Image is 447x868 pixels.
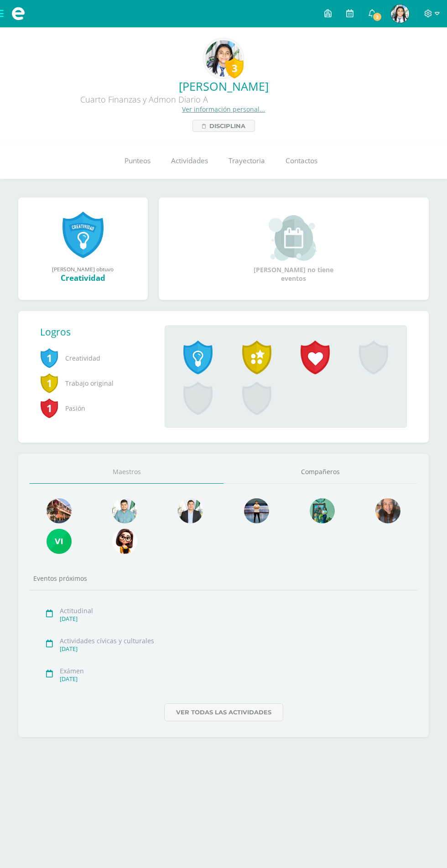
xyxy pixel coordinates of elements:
[40,325,157,338] div: Logros
[7,78,440,94] a: [PERSON_NAME]
[218,143,275,179] a: Trayectoria
[248,215,339,283] div: [PERSON_NAME] no tiene eventos
[244,498,269,523] img: 62c276f9e5707e975a312ba56e3c64d5.png
[30,574,417,583] div: Eventos próximos
[229,156,265,165] span: Trayectoria
[192,120,255,132] a: Disciplina
[209,120,245,131] span: Disciplina
[164,703,283,721] a: Ver todas las actividades
[40,347,58,368] span: 1
[112,529,137,554] img: d582243b974c2045ac8dbc0446ec51e5.png
[114,143,161,179] a: Punteos
[60,675,408,683] div: [DATE]
[171,156,208,165] span: Actividades
[223,460,417,484] a: Compañeros
[125,156,151,165] span: Punteos
[60,645,408,653] div: [DATE]
[286,156,317,165] span: Contactos
[60,606,408,615] div: Actitudinal
[40,396,150,421] span: Pasión
[375,498,400,523] img: d53a6cbdd07aaf83c60ff9fb8bbf0950.png
[372,12,382,22] span: 2
[40,398,58,418] span: 1
[225,57,244,78] div: 3
[40,372,58,393] span: 1
[205,40,242,77] img: 3ffae7b37a7a1a15b526423be8a7ab00.png
[7,94,281,105] div: Cuarto Finanzas y Admon Diario A
[112,498,137,523] img: 0f63e8005e7200f083a8d258add6f512.png
[27,265,139,273] div: [PERSON_NAME] obtuvo
[60,636,408,645] div: Actividades cívicas y culturales
[391,5,409,23] img: c8b2554278c2aa8190328a3408ea909e.png
[47,498,72,523] img: e29994105dc3c498302d04bab28faecd.png
[182,105,265,114] a: Ver información personal...
[178,498,203,523] img: 2a5195d5bcc98d37e95be5160e929d36.png
[161,143,218,179] a: Actividades
[310,498,335,523] img: f42db2dd1cd36b3b6e69d82baa85bd48.png
[275,143,327,179] a: Contactos
[47,529,72,554] img: 86ad762a06db99f3d783afd7c36c2468.png
[27,273,139,283] div: Creatividad
[60,666,408,675] div: Exámen
[30,460,223,484] a: Maestros
[40,346,150,371] span: Creatividad
[40,371,150,396] span: Trabajo original
[60,615,408,623] div: [DATE]
[269,215,318,261] img: event_small.png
